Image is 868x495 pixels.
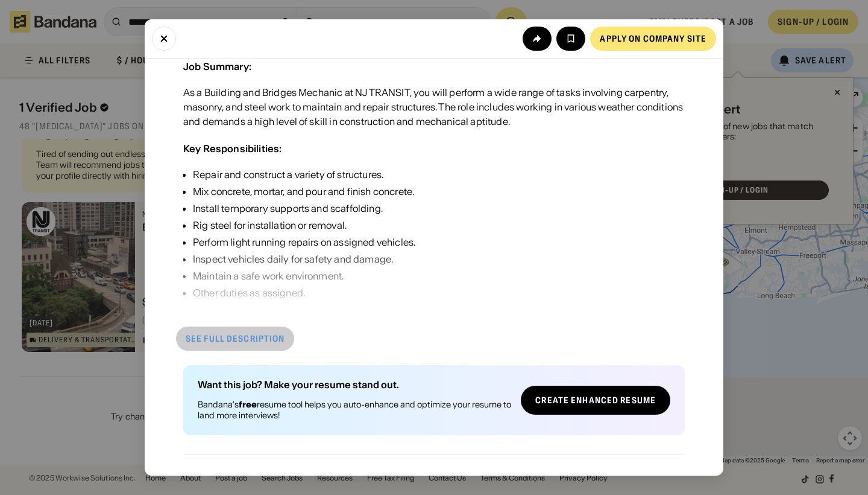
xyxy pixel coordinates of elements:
div: Maintain a safe work environment. [193,269,415,283]
div: See full description [186,334,285,343]
div: As a Building and Bridges Mechanic at NJ TRANSIT, you will perform a wide range of tasks involvin... [183,85,685,129]
div: Key Responsibilities: [183,142,281,155]
div: Mix concrete, mortar, and pour and finish concrete. [193,184,415,199]
div: Repair and construct a variety of structures. [193,167,415,182]
b: free [239,399,257,410]
div: Apply on company site [600,34,706,43]
div: Job Summary: [183,60,251,72]
div: Want this job? Make your resume stand out. [198,380,511,389]
div: Other duties as assigned. [193,286,415,300]
div: Basic Requirements: [183,314,281,326]
button: Close [152,27,176,51]
div: Perform light running repairs on assigned vehicles. [193,235,415,249]
div: The Neighborhood [183,474,685,489]
div: Rig steel for installation or removal. [193,218,415,232]
div: Create Enhanced Resume [535,396,656,404]
div: Install temporary supports and scaffolding. [193,201,415,216]
div: Inspect vehicles daily for safety and damage. [193,252,415,266]
div: Bandana's resume tool helps you auto-enhance and optimize your resume to land more interviews! [198,399,511,421]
